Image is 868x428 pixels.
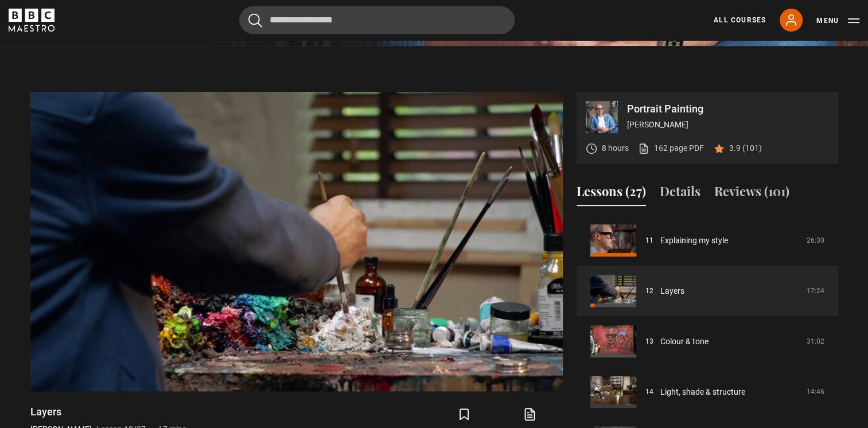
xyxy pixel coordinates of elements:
button: Details [660,182,700,206]
button: Lessons (27) [577,182,646,206]
p: Portrait Painting [627,104,829,114]
video-js: Video Player [30,92,563,391]
p: 3.9 (101) [729,142,762,154]
a: Explaining my style [660,235,728,247]
a: Light, shade & structure [660,386,745,398]
a: 162 page PDF [638,142,704,154]
p: 8 hours [602,142,629,154]
p: [PERSON_NAME] [627,119,829,131]
input: Search [239,6,515,34]
button: Toggle navigation [816,15,859,26]
a: Layers [660,285,684,297]
button: Reviews (101) [714,182,789,206]
svg: BBC Maestro [9,9,55,32]
h1: Layers [30,405,186,419]
button: Submit the search query [248,13,262,28]
a: All Courses [714,15,766,25]
a: Colour & tone [660,336,709,348]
